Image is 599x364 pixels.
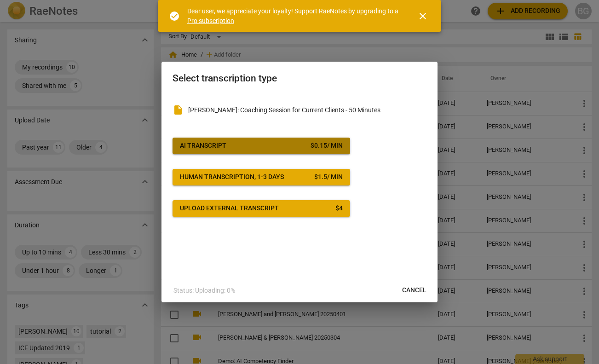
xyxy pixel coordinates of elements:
p: Status: Uploading: 0% [173,286,235,295]
h2: Select transcription type [173,73,426,84]
span: insert_drive_file [173,104,184,116]
div: Human transcription, 1-3 days [180,173,284,182]
div: Dear user, we appreciate your loyalty! Support RaeNotes by upgrading to a [187,6,401,25]
div: $ 4 [335,204,343,213]
button: Close [412,5,434,27]
span: check_circle [169,11,180,22]
div: AI Transcript [180,141,226,150]
div: $ 0.15 / min [311,141,343,150]
span: close [417,11,428,22]
div: $ 1.5 / min [314,173,343,182]
a: Pro subscription [187,17,234,24]
p: Tom Proctor: Coaching Session for Current Clients - 50 Minutes [188,105,426,115]
div: Upload external transcript [180,204,279,213]
span: Cancel [402,286,426,295]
